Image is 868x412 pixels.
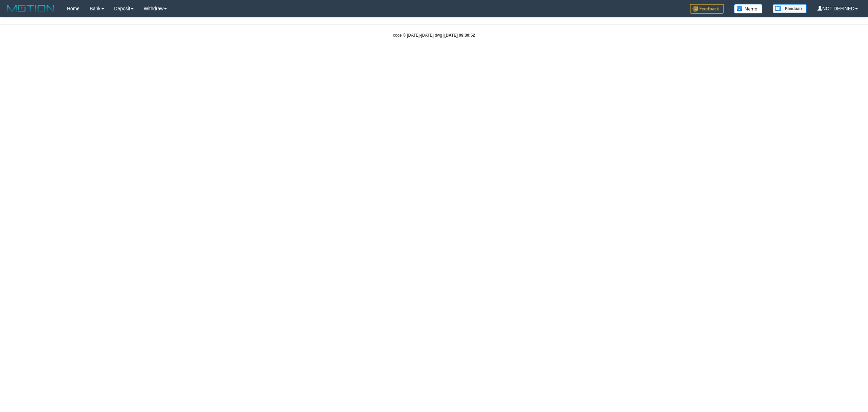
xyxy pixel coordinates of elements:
[773,4,807,13] img: panduan.png
[734,4,763,14] img: Button%20Memo.svg
[445,33,475,38] strong: [DATE] 09:30:52
[393,33,475,38] small: code © [DATE]-[DATE] dwg |
[5,3,57,14] img: MOTION_logo.png
[690,4,724,14] img: Feedback.jpg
